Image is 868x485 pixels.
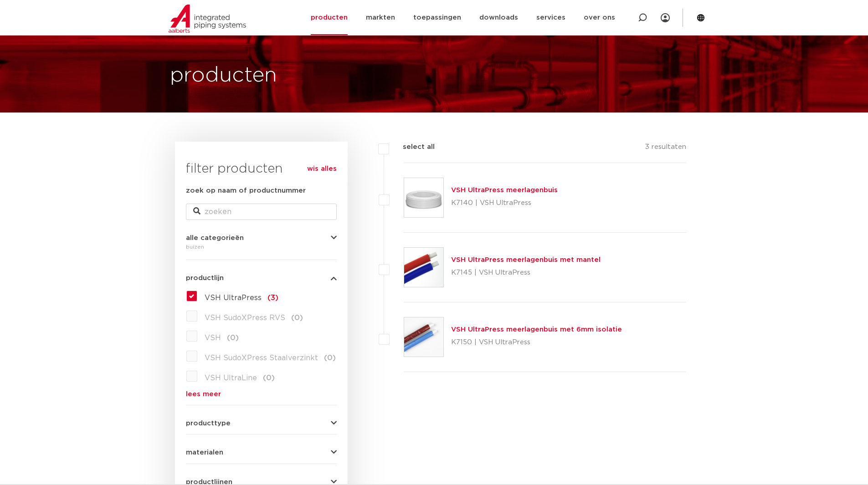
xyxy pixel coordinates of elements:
button: materialen [186,449,337,456]
span: VSH SudoXPress RVS [205,314,285,322]
span: productlijn [186,275,224,281]
h3: filter producten [186,160,337,178]
a: VSH UltraPress meerlagenbuis [451,187,558,194]
p: K7145 | VSH UltraPress [451,265,601,280]
img: Thumbnail for VSH UltraPress meerlagenbuis met mantel [404,248,443,287]
span: (0) [324,354,336,362]
div: my IPS [661,8,670,28]
span: (0) [227,334,239,342]
h1: producten [170,61,277,90]
input: zoeken [186,204,337,220]
span: materialen [186,449,223,456]
span: alle categorieën [186,235,244,241]
button: alle categorieën [186,235,337,241]
p: 3 resultaten [645,142,686,156]
a: VSH UltraPress meerlagenbuis met mantel [451,256,601,263]
p: K7140 | VSH UltraPress [451,196,558,210]
span: VSH UltraPress [205,294,262,301]
span: (0) [263,374,275,382]
span: (0) [291,314,303,322]
button: productlijn [186,275,337,281]
a: VSH UltraPress meerlagenbuis met 6mm isolatie [451,326,622,333]
label: zoek op naam of productnummer [186,185,306,196]
img: Thumbnail for VSH UltraPress meerlagenbuis met 6mm isolatie [404,317,443,357]
p: K7150 | VSH UltraPress [451,335,622,350]
span: VSH UltraLine [205,374,257,382]
img: Thumbnail for VSH UltraPress meerlagenbuis [404,178,443,217]
span: producttype [186,420,231,427]
div: buizen [186,241,337,252]
span: (3) [267,294,278,301]
span: VSH SudoXPress Staalverzinkt [205,354,318,362]
label: select all [389,142,435,153]
a: lees meer [186,391,337,398]
a: wis alles [307,163,337,174]
button: producttype [186,420,337,427]
span: VSH [205,334,221,342]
